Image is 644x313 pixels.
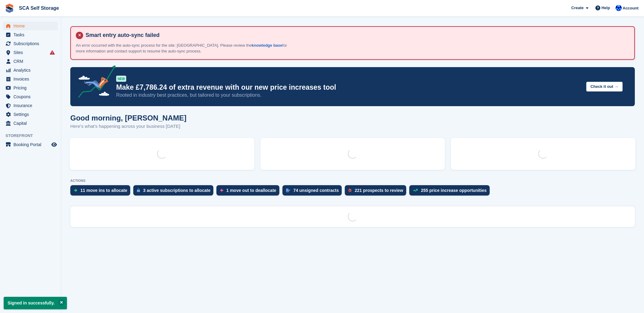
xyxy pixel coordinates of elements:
[83,32,629,39] h4: Smart entry auto-sync failed
[4,297,67,309] p: Signed in successfully.
[13,101,50,110] span: Insurance
[571,5,583,11] span: Create
[3,66,58,74] a: menu
[586,82,623,92] button: Check it out →
[50,50,55,55] i: Smart entry sync failures have occurred
[50,141,58,148] a: Preview store
[226,188,276,193] div: 1 move out to deallocate
[345,185,409,199] a: 221 prospects to review
[74,189,77,192] img: move_ins_to_allocate_icon-fdf77a2bb77ea45bf5b3d319d69a93e2d87916cf1d5bf7949dd705db3b84f3ca.svg
[3,119,58,128] a: menu
[76,42,290,54] p: An error occurred with the auto-sync process for the site: [GEOGRAPHIC_DATA]. Please review the f...
[13,140,50,149] span: Booking Portal
[3,92,58,101] a: menu
[3,22,58,30] a: menu
[348,189,351,192] img: prospect-51fa495bee0391a8d652442698ab0144808aea92771e9ea1ae160a38d050c398.svg
[13,22,50,30] span: Home
[623,5,638,11] span: Account
[73,65,116,100] img: price-adjustments-announcement-icon-8257ccfd72463d97f412b2fc003d46551f7dbcb40ab6d574587a9cd5c0d94...
[421,188,487,193] div: 255 price increase opportunities
[13,110,50,119] span: Settings
[143,188,210,193] div: 3 active subscriptions to allocate
[409,185,493,199] a: 255 price increase opportunities
[13,92,50,101] span: Coupons
[3,140,58,149] a: menu
[116,92,581,99] p: Rooted in industry best practices, but tailored to your subscriptions.
[13,39,50,48] span: Subscriptions
[602,5,610,11] span: Help
[13,75,50,83] span: Invoices
[70,123,186,130] p: Here's what's happening across your business [DATE]
[286,189,290,192] img: contract_signature_icon-13c848040528278c33f63329250d36e43548de30e8caae1d1a13099fd9432cc5.svg
[616,5,622,11] img: Kelly Neesham
[137,188,140,192] img: active_subscription_to_allocate_icon-d502201f5373d7db506a760aba3b589e785aa758c864c3986d89f69b8ff3...
[13,57,50,66] span: CRM
[13,31,50,39] span: Tasks
[3,48,58,57] a: menu
[5,4,14,13] img: stora-icon-8386f47178a22dfd0bd8f6a31ec36ba5ce8667c1dd55bd0f319d3a0aa187defe.svg
[252,43,282,48] a: knowledge base
[116,76,126,82] div: NEW
[282,185,345,199] a: 74 unsigned contracts
[216,185,282,199] a: 1 move out to deallocate
[3,101,58,110] a: menu
[133,185,216,199] a: 3 active subscriptions to allocate
[3,57,58,66] a: menu
[220,189,223,192] img: move_outs_to_deallocate_icon-f764333ba52eb49d3ac5e1228854f67142a1ed5810a6f6cc68b1a99e826820c5.svg
[6,133,61,139] span: Storefront
[3,39,58,48] a: menu
[293,188,339,193] div: 74 unsigned contracts
[3,110,58,119] a: menu
[3,31,58,39] a: menu
[413,189,418,192] img: price_increase_opportunities-93ffe204e8149a01c8c9dc8f82e8f89637d9d84a8eef4429ea346261dce0b2c0.svg
[13,66,50,74] span: Analytics
[80,188,127,193] div: 11 move ins to allocate
[13,84,50,92] span: Pricing
[70,114,186,122] h1: Good morning, [PERSON_NAME]
[13,119,50,128] span: Capital
[70,179,635,183] p: ACTIONS
[3,75,58,83] a: menu
[116,83,581,92] p: Make £7,786.24 of extra revenue with our new price increases tool
[13,48,50,57] span: Sites
[355,188,403,193] div: 221 prospects to review
[3,84,58,92] a: menu
[70,185,133,199] a: 11 move ins to allocate
[17,3,61,13] a: SCA Self Storage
